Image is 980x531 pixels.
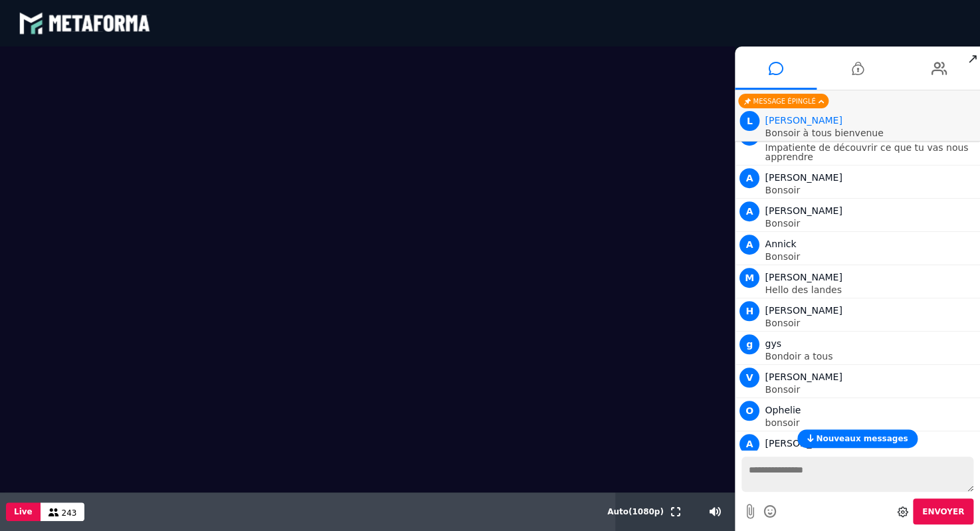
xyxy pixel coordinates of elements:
[765,372,842,382] span: [PERSON_NAME]
[765,219,977,228] p: Bonsoir
[765,272,842,282] span: [PERSON_NAME]
[765,115,842,126] span: Animateur
[765,128,977,138] p: Bonsoir à tous bienvenue
[739,168,759,188] span: A
[739,401,759,421] span: O
[739,301,759,321] span: H
[739,268,759,288] span: M
[765,385,977,394] p: Bonsoir
[913,498,973,524] button: Envoyer
[765,285,977,294] p: Hello des landes
[797,429,918,448] button: Nouveaux messages
[738,94,829,108] div: Message épinglé
[739,368,759,387] span: V
[765,172,842,183] span: [PERSON_NAME]
[765,418,977,427] p: bonsoir
[765,338,781,349] span: gys
[922,507,964,516] span: Envoyer
[739,334,759,354] span: g
[739,235,759,255] span: A
[765,318,977,328] p: Bonsoir
[765,239,796,249] span: Annick
[765,305,842,316] span: [PERSON_NAME]
[765,405,801,415] span: Ophelie
[765,143,977,161] p: Impatiente de découvrir ce que tu vas nous apprendre
[765,252,977,261] p: Bonsoir
[816,434,908,443] span: Nouveaux messages
[765,205,842,216] span: [PERSON_NAME]
[607,507,664,516] span: Auto ( 1080 p)
[6,502,41,521] button: Live
[739,201,759,221] span: A
[765,352,977,361] p: Bondoir a tous
[739,111,759,131] span: L
[765,185,977,195] p: Bonsoir
[965,47,980,70] span: ↗
[605,492,666,531] button: Auto(1080p)
[62,508,77,518] span: 243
